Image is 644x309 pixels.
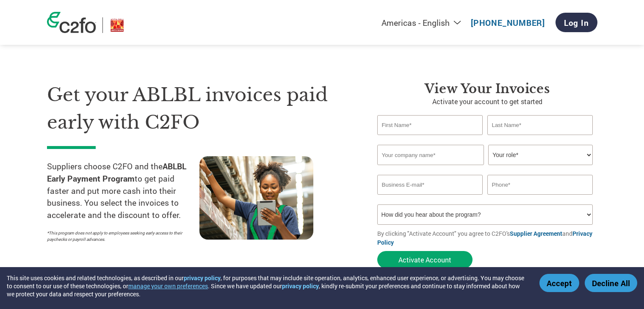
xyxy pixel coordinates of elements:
button: manage your own preferences [128,282,208,290]
img: c2fo logo [47,12,96,33]
select: Title/Role [488,145,593,165]
p: By clicking "Activate Account" you agree to C2FO's and [377,229,597,247]
p: *This program does not apply to employees seeking early access to their paychecks or payroll adva... [47,230,191,243]
a: Privacy Policy [377,229,592,246]
img: ABLBL [109,17,125,33]
div: Inavlid Email Address [377,196,483,201]
a: privacy policy [282,282,319,290]
a: [PHONE_NUMBER] [471,17,545,28]
a: privacy policy [184,274,221,282]
h3: View Your Invoices [377,81,597,97]
h1: Get your ABLBL invoices paid early with C2FO [47,81,352,136]
input: Phone* [487,175,593,195]
button: Accept [539,274,579,292]
input: First Name* [377,115,483,135]
button: Activate Account [377,251,473,268]
div: Invalid last name or last name is too long [487,136,593,141]
a: Supplier Agreement [510,229,562,237]
div: Inavlid Phone Number [487,196,593,201]
a: Log In [556,13,597,32]
div: This site uses cookies and related technologies, as described in our , for purposes that may incl... [7,274,527,298]
div: Invalid first name or first name is too long [377,136,483,141]
img: supply chain worker [199,156,313,240]
p: Suppliers choose C2FO and the to get paid faster and put more cash into their business. You selec... [47,160,199,221]
strong: ABLBL Early Payment Program [47,161,186,184]
button: Decline All [585,274,637,292]
div: Invalid company name or company name is too long [377,166,593,171]
input: Last Name* [487,115,593,135]
input: Invalid Email format [377,175,483,195]
input: Your company name* [377,145,484,165]
p: Activate your account to get started [377,97,597,107]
